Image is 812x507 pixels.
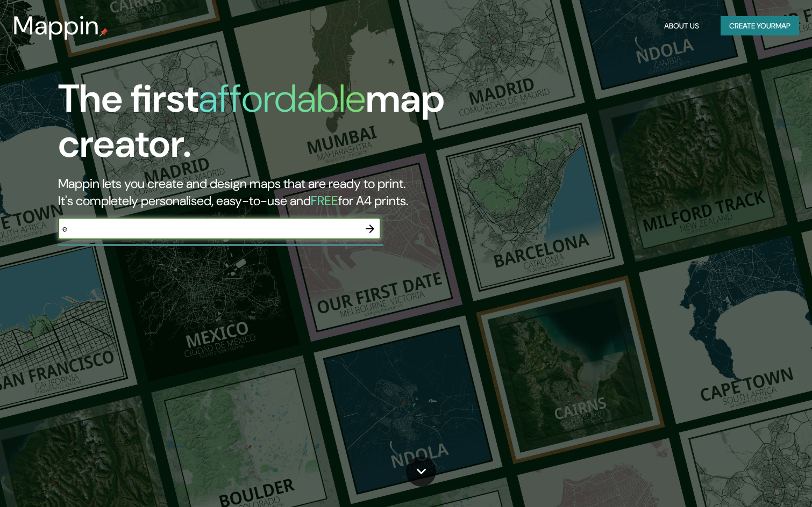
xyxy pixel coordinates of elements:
[99,28,108,37] img: mappin-pin
[311,192,338,209] h5: FREE
[58,222,359,235] input: Choose your favourite place
[58,175,464,209] h2: Mappin lets you create and design maps that are ready to print. It's completely personalised, eas...
[198,74,366,124] h1: affordable
[58,76,464,175] h1: The first map creator.
[721,16,799,36] button: Create yourmap
[13,11,99,41] h3: Mappin
[660,16,703,36] button: About Us
[716,465,800,495] iframe: Help widget launcher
